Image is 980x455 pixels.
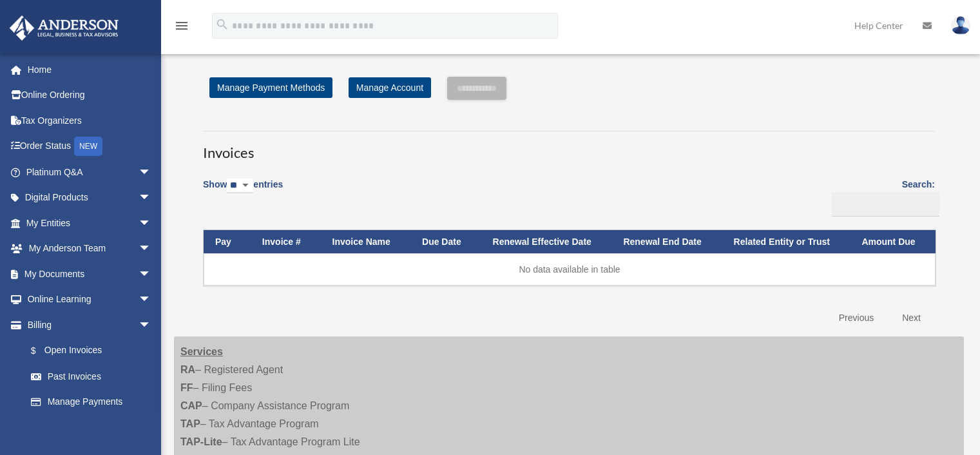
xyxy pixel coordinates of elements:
[180,382,193,393] strong: FF
[215,17,229,32] i: search
[827,177,935,217] label: Search:
[203,177,283,206] label: Show entries
[203,131,935,163] h3: Invoices
[139,236,164,262] span: arrow_drop_down
[9,287,171,313] a: Online Learningarrow_drop_down
[321,230,410,254] th: Invoice Name: activate to sort column ascending
[410,230,481,254] th: Due Date: activate to sort column ascending
[9,57,171,82] a: Home
[204,253,936,286] td: No data available in table
[139,287,164,313] span: arrow_drop_down
[722,230,850,254] th: Related Entity or Trust: activate to sort column ascending
[139,185,164,211] span: arrow_drop_down
[829,305,883,331] a: Previous
[204,230,251,254] th: Pay: activate to sort column descending
[18,338,158,364] a: $Open Invoices
[180,436,222,447] strong: TAP-Lite
[9,210,171,236] a: My Entitiesarrow_drop_down
[9,82,171,108] a: Online Ordering
[18,363,164,389] a: Past Invoices
[349,77,431,98] a: Manage Account
[850,230,936,254] th: Amount Due: activate to sort column ascending
[180,400,202,411] strong: CAP
[9,185,171,211] a: Digital Productsarrow_drop_down
[892,305,930,331] a: Next
[227,179,253,193] select: Showentries
[38,343,44,359] span: $
[6,15,122,41] img: Anderson Advisors Platinum Portal
[9,236,171,262] a: My Anderson Teamarrow_drop_down
[209,77,332,98] a: Manage Payment Methods
[18,389,164,415] a: Manage Payments
[139,159,164,186] span: arrow_drop_down
[9,261,171,287] a: My Documentsarrow_drop_down
[180,364,195,375] strong: RA
[9,133,171,160] a: Order StatusNEW
[9,312,164,338] a: Billingarrow_drop_down
[174,18,189,34] i: menu
[180,418,200,429] strong: TAP
[251,230,321,254] th: Invoice #: activate to sort column ascending
[139,261,164,287] span: arrow_drop_down
[9,108,171,133] a: Tax Organizers
[9,159,171,185] a: Platinum Q&Aarrow_drop_down
[139,312,164,338] span: arrow_drop_down
[174,23,189,34] a: menu
[139,210,164,237] span: arrow_drop_down
[481,230,612,254] th: Renewal Effective Date: activate to sort column ascending
[74,137,102,156] div: NEW
[180,346,223,357] strong: Services
[611,230,722,254] th: Renewal End Date: activate to sort column ascending
[832,192,939,217] input: Search:
[951,16,970,35] img: User Pic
